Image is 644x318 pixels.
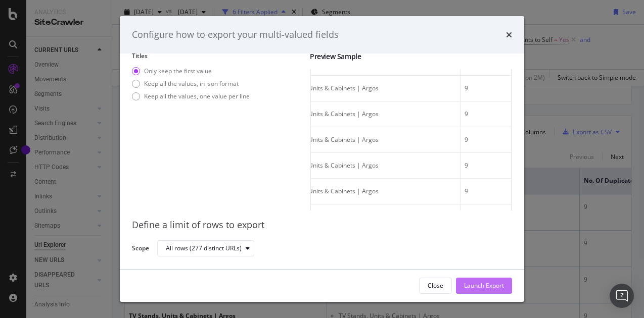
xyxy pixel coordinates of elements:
div: Define a limit of rows to export [132,219,512,232]
div: Keep all the values, in json format [132,79,250,88]
div: Preview Sample [310,51,512,62]
td: 9 [461,153,511,179]
td: 9 [461,101,511,127]
span: TV Stands, Units & Cabinets | Argos [278,161,379,170]
label: Titles [132,51,302,60]
td: 9 [461,179,511,204]
div: Configure how to export your multi-valued fields [132,28,339,41]
div: All rows (277 distinct URLs) [166,245,242,251]
td: 9 [461,127,511,153]
div: Keep all the values, in json format [144,79,239,88]
button: Launch Export [456,278,512,294]
td: 9 [461,204,511,230]
label: Scope [132,244,149,255]
div: Open Intercom Messenger [610,284,634,308]
span: TV Stands, Units & Cabinets | Argos [278,84,379,92]
span: TV Stands, Units & Cabinets | Argos [278,135,379,144]
div: Only keep the first value [132,67,250,75]
div: Keep all the values, one value per line [144,92,250,100]
div: Only keep the first value [144,67,212,75]
div: modal [120,16,524,302]
div: Launch Export [464,281,504,290]
span: TV Stands, Units & Cabinets | Argos [278,187,379,195]
span: TV Stands, Units & Cabinets | Argos [278,110,379,118]
td: 9 [461,76,511,101]
div: Close [428,281,443,290]
button: Close [419,278,452,294]
div: times [506,28,512,41]
button: All rows (277 distinct URLs) [157,240,254,256]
